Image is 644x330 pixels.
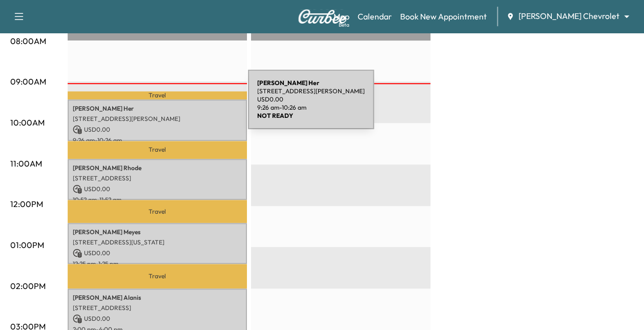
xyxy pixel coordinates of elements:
p: 9:26 am - 10:26 am [73,136,242,145]
p: [PERSON_NAME] Her [73,105,242,113]
p: [PERSON_NAME] Meyes [73,228,242,236]
p: 10:00AM [10,116,45,129]
p: USD 0.00 [73,184,242,194]
p: [STREET_ADDRESS] [73,304,242,312]
p: USD 0.00 [73,249,242,258]
p: Travel [68,91,247,99]
p: 02:00PM [10,280,46,292]
p: 01:00PM [10,239,44,251]
p: 12:25 pm - 1:25 pm [73,260,242,268]
p: [STREET_ADDRESS] [73,174,242,182]
p: 10:52 am - 11:52 am [73,196,242,204]
a: Calendar [358,10,392,23]
p: Travel [68,141,247,159]
p: Travel [68,264,247,288]
p: [STREET_ADDRESS][PERSON_NAME] [73,115,242,123]
p: 11:00AM [10,157,42,170]
p: 09:00AM [10,75,46,88]
p: 12:00PM [10,198,43,210]
p: [PERSON_NAME] Rhode [73,164,242,172]
p: USD 0.00 [73,314,242,323]
span: [PERSON_NAME] Chevrolet [518,10,619,22]
p: [PERSON_NAME] Alanis [73,294,242,302]
a: MapBeta [334,10,349,23]
p: 08:00AM [10,35,46,47]
a: Book New Appointment [400,10,487,23]
div: Beta [339,21,349,29]
p: [STREET_ADDRESS][US_STATE] [73,238,242,246]
p: USD 0.00 [73,125,242,134]
p: Travel [68,200,247,222]
img: Curbee Logo [298,9,347,24]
